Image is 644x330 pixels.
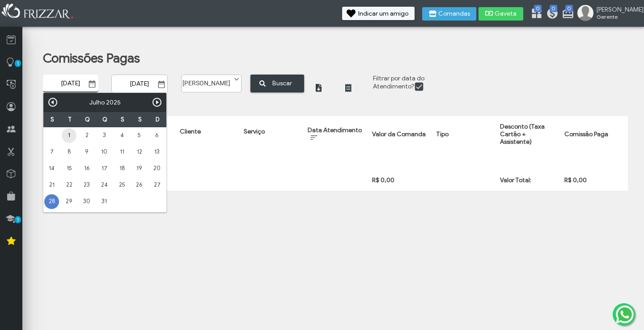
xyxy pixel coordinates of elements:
[15,60,21,67] span: 1
[121,116,124,123] span: Sexta
[106,99,121,106] span: select year
[111,75,168,93] input: Data Final
[51,116,54,123] span: Segunda
[80,161,94,176] a: 16
[138,116,142,123] span: Sábado
[565,5,573,12] span: 0
[500,123,545,146] span: Desconto (Taxa Cartão + Assistente)
[150,145,165,159] a: 13
[495,11,517,17] span: Gaveta
[80,178,94,192] a: 23
[15,216,21,223] span: 1
[114,128,129,143] a: 4
[530,7,539,21] a: 0
[180,128,201,135] span: Cliente
[68,116,72,123] span: Terça
[314,75,334,95] button: ui-button
[44,194,59,209] a: 28
[560,174,624,187] td: R$ 0,00
[303,120,367,156] th: Data Atendimento: activate to sort column ascending
[422,7,476,21] button: Comandas
[597,6,637,13] span: [PERSON_NAME]
[85,116,90,123] span: Quarta
[86,79,98,88] button: Show Calendar
[44,161,59,176] a: 14
[175,120,239,156] th: Cliente
[150,178,165,192] a: 27
[80,145,94,159] a: 9
[479,7,523,21] button: Gaveta
[342,7,415,20] button: Indicar um amigo
[155,80,168,89] button: Show Calendar
[496,120,559,156] th: Desconto (Taxa Cartão + Assistente)
[577,5,640,23] a: [PERSON_NAME] Gerente
[614,304,636,325] img: whatsapp.png
[97,194,112,209] a: 31
[132,128,147,143] a: 5
[239,120,303,156] th: Serviço
[62,145,76,159] a: 8
[114,161,129,176] a: 18
[368,120,432,156] th: Valor da Comanda
[267,76,298,90] span: Buscar
[89,99,105,106] span: select month
[80,194,94,209] a: 30
[562,7,571,21] a: 0
[97,178,112,192] a: 24
[244,128,265,135] span: Serviço
[496,174,559,187] td: Valor Total:
[114,145,129,159] a: 11
[97,128,112,143] a: 3
[436,130,449,138] span: Tipo
[43,50,612,66] h1: Comissões Pagas
[102,116,107,123] span: Quin ta
[43,75,98,92] input: Data Inicial
[534,5,542,12] span: 0
[550,5,557,12] span: 0
[358,11,408,17] span: Indicar um amigo
[350,78,357,91] span: ui-button
[156,116,160,123] span: Domingo
[47,156,624,174] td: Nenhum registro encontrado
[438,11,470,17] span: Comandas
[182,75,233,87] label: [PERSON_NAME]
[132,145,147,159] a: 12
[47,97,58,108] a: Anterior
[250,75,304,92] button: Buscar
[62,194,76,209] a: 29
[132,161,147,176] a: 19
[368,174,432,187] td: R$ 0,00
[44,178,59,192] a: 21
[546,7,555,21] a: 0
[62,128,76,143] a: 1
[44,145,59,159] a: 7
[97,161,112,176] a: 17
[62,178,76,192] a: 22
[597,13,637,20] span: Gerente
[114,178,129,192] a: 25
[343,75,364,95] button: ui-button
[320,78,327,91] span: ui-button
[308,126,362,134] span: Data Atendimento
[432,120,496,156] th: Tipo
[80,128,94,143] a: 2
[152,97,162,108] a: Próximo
[560,120,624,156] th: Comissão Paga
[62,161,76,176] a: 15
[150,128,165,143] a: 6
[132,178,147,192] a: 26
[150,161,165,176] a: 20
[373,75,424,90] label: Filtrar por data do Atendimento?
[372,130,426,138] span: Valor da Comanda
[564,130,608,138] span: Comissão Paga
[97,145,112,159] a: 10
